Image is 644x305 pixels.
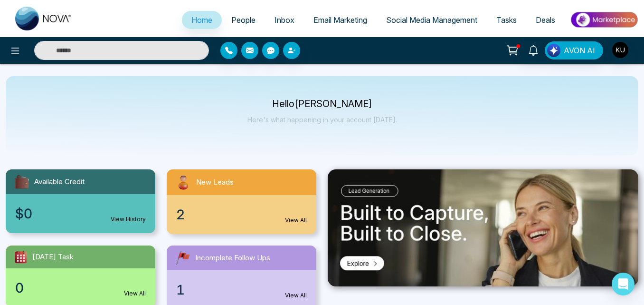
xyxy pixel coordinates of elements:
[231,15,256,25] span: People
[247,116,397,124] p: Here's what happening in your account [DATE].
[174,249,191,266] img: followUps.svg
[176,205,185,225] span: 2
[304,11,377,29] a: Email Marketing
[526,11,565,29] a: Deals
[487,11,526,29] a: Tasks
[15,278,24,298] span: 0
[547,44,560,57] img: Lead Flow
[222,11,265,29] a: People
[161,169,322,234] a: New Leads2View All
[313,15,367,25] span: Email Marketing
[386,15,477,25] span: Social Media Management
[328,169,638,286] img: .
[545,41,603,59] button: AVON AI
[176,280,185,300] span: 1
[265,11,304,29] a: Inbox
[196,177,234,188] span: New Leads
[247,100,397,108] p: Hello [PERSON_NAME]
[564,45,595,56] span: AVON AI
[536,15,555,25] span: Deals
[15,7,72,30] img: Nova CRM Logo
[285,291,307,300] a: View All
[612,273,635,295] div: Open Intercom Messenger
[285,216,307,225] a: View All
[15,204,32,224] span: $0
[496,15,517,25] span: Tasks
[111,215,146,224] a: View History
[32,252,74,263] span: [DATE] Task
[174,173,192,191] img: newLeads.svg
[13,173,30,190] img: availableCredit.svg
[191,15,212,25] span: Home
[34,177,85,187] span: Available Credit
[124,289,146,298] a: View All
[275,15,294,25] span: Inbox
[377,11,487,29] a: Social Media Management
[13,249,28,265] img: todayTask.svg
[612,42,628,58] img: User Avatar
[195,253,270,264] span: Incomplete Follow Ups
[569,9,638,30] img: Market-place.gif
[182,11,222,29] a: Home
